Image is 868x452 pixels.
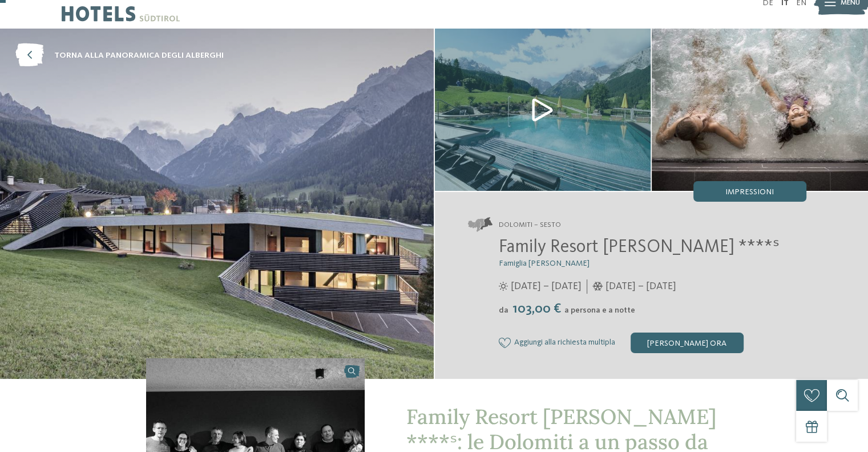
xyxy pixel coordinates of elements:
[511,279,582,294] span: [DATE] – [DATE]
[435,29,651,191] img: Il nostro family hotel a Sesto, il vostro rifugio sulle Dolomiti.
[510,302,563,316] span: 103,00 €
[605,279,676,294] span: [DATE] – [DATE]
[725,188,774,196] span: Impressioni
[564,306,635,314] span: a persona e a notte
[499,306,508,314] span: da
[499,282,508,291] i: Orari d'apertura estate
[499,220,561,230] span: Dolomiti – Sesto
[514,338,615,347] span: Aggiungi alla richiesta multipla
[499,259,590,267] span: Famiglia [PERSON_NAME]
[54,50,224,61] span: torna alla panoramica degli alberghi
[652,29,868,191] img: Il nostro family hotel a Sesto, il vostro rifugio sulle Dolomiti.
[499,238,780,257] span: Family Resort [PERSON_NAME] ****ˢ
[592,282,603,291] i: Orari d'apertura inverno
[631,333,744,353] div: [PERSON_NAME] ora
[15,44,224,67] a: torna alla panoramica degli alberghi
